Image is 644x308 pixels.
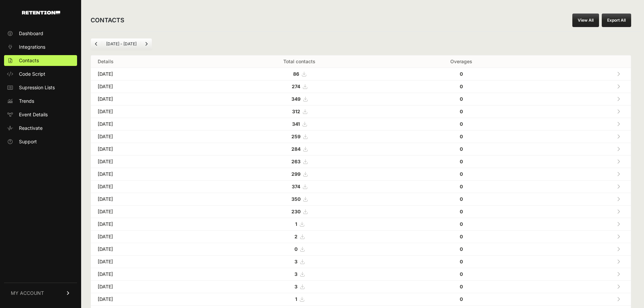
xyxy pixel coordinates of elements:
[460,96,463,102] strong: 0
[460,259,463,264] strong: 0
[390,55,532,68] th: Overages
[460,134,463,139] strong: 0
[291,96,301,102] strong: 349
[22,11,60,15] img: Retention.com
[291,96,307,102] a: 349
[460,209,463,214] strong: 0
[294,284,297,289] strong: 3
[11,290,44,297] span: MY ACCOUNT
[19,57,39,64] span: Contacts
[294,259,297,264] strong: 3
[19,111,48,118] span: Event Details
[291,134,307,139] a: 259
[91,243,208,256] td: [DATE]
[91,168,208,181] td: [DATE]
[460,184,463,189] strong: 0
[295,296,304,302] a: 1
[4,69,77,79] a: Code Script
[460,234,463,239] strong: 0
[460,121,463,127] strong: 0
[292,84,307,89] a: 274
[91,256,208,268] td: [DATE]
[91,80,208,93] td: [DATE]
[91,268,208,281] td: [DATE]
[4,123,77,134] a: Reactivate
[4,42,77,52] a: Integrations
[4,109,77,120] a: Event Details
[91,68,208,80] td: [DATE]
[208,55,390,68] th: Total contacts
[292,121,307,127] a: 341
[91,93,208,105] td: [DATE]
[291,209,301,214] strong: 230
[19,71,45,77] span: Code Script
[91,39,102,49] a: Previous
[295,221,297,227] strong: 1
[460,271,463,277] strong: 0
[460,171,463,177] strong: 0
[19,125,43,132] span: Reactivate
[460,159,463,164] strong: 0
[91,231,208,243] td: [DATE]
[294,271,304,277] a: 3
[291,146,301,152] strong: 284
[294,234,304,239] a: 2
[292,184,307,189] a: 374
[294,246,297,252] strong: 0
[291,171,307,177] a: 299
[91,206,208,218] td: [DATE]
[91,293,208,306] td: [DATE]
[4,82,77,93] a: Supression Lists
[295,296,297,302] strong: 1
[460,196,463,202] strong: 0
[19,30,43,37] span: Dashboard
[141,39,152,49] a: Next
[291,159,301,164] strong: 263
[460,71,463,77] strong: 0
[294,234,297,239] strong: 2
[19,84,55,91] span: Supression Lists
[291,196,307,202] a: 350
[291,196,301,202] strong: 350
[294,271,297,277] strong: 3
[460,246,463,252] strong: 0
[294,284,304,289] a: 3
[102,41,141,47] li: [DATE] - [DATE]
[91,156,208,168] td: [DATE]
[291,134,301,139] strong: 259
[293,71,306,77] a: 86
[91,105,208,118] td: [DATE]
[4,136,77,147] a: Support
[291,159,307,164] a: 263
[91,218,208,231] td: [DATE]
[292,109,300,114] strong: 312
[19,98,34,104] span: Trends
[572,14,599,27] a: View All
[292,84,300,89] strong: 274
[294,259,304,264] a: 3
[4,96,77,106] a: Trends
[91,118,208,131] td: [DATE]
[293,71,299,77] strong: 86
[460,284,463,289] strong: 0
[91,143,208,156] td: [DATE]
[460,146,463,152] strong: 0
[460,221,463,227] strong: 0
[292,109,307,114] a: 312
[91,131,208,143] td: [DATE]
[291,146,307,152] a: 284
[4,55,77,66] a: Contacts
[292,121,300,127] strong: 341
[295,221,304,227] a: 1
[4,28,77,39] a: Dashboard
[19,138,37,145] span: Support
[292,184,300,189] strong: 374
[91,55,208,68] th: Details
[460,109,463,114] strong: 0
[460,84,463,89] strong: 0
[19,44,45,50] span: Integrations
[4,283,77,303] a: MY ACCOUNT
[91,16,124,25] h2: CONTACTS
[91,181,208,193] td: [DATE]
[460,296,463,302] strong: 0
